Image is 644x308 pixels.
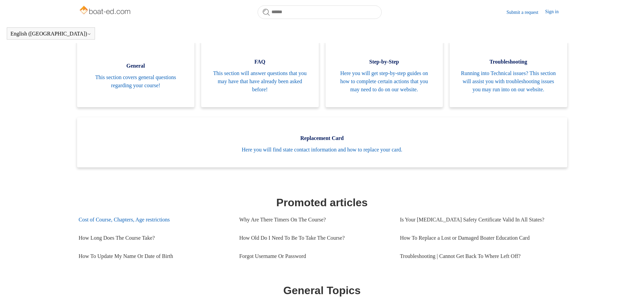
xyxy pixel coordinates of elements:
[211,58,309,66] span: FAQ
[400,211,560,229] a: Is Your [MEDICAL_DATA] Safety Certificate Valid In All States?
[258,5,382,19] input: Search
[460,69,557,94] span: Running into Technical issues? This section will assist you with troubleshooting issues you may r...
[326,41,443,107] a: Step-by-Step Here you will get step-by-step guides on how to complete certain actions that you ma...
[460,58,557,66] span: Troubleshooting
[79,211,229,229] a: Cost of Course, Chapters, Age restrictions
[87,73,185,90] span: This section covers general questions regarding your course!
[87,62,185,70] span: General
[239,211,390,229] a: Why Are There Timers On The Course?
[79,194,566,211] h1: Promoted articles
[87,134,557,142] span: Replacement Card
[87,146,557,154] span: Here you will find state contact information and how to replace your card.
[201,41,319,107] a: FAQ This section will answer questions that you may have that have already been asked before!
[506,9,545,16] a: Submit a request
[77,117,567,167] a: Replacement Card Here you will find state contact information and how to replace your card.
[77,41,195,107] a: General This section covers general questions regarding your course!
[79,229,229,247] a: How Long Does The Course Take?
[10,31,91,37] button: English ([GEOGRAPHIC_DATA])
[79,247,229,265] a: How To Update My Name Or Date of Birth
[211,69,309,94] span: This section will answer questions that you may have that have already been asked before!
[450,41,567,107] a: Troubleshooting Running into Technical issues? This section will assist you with troubleshooting ...
[400,229,560,247] a: How To Replace a Lost or Damaged Boater Education Card
[239,247,390,265] a: Forgot Username Or Password
[239,229,390,247] a: How Old Do I Need To Be To Take The Course?
[79,282,566,299] h1: General Topics
[400,247,560,265] a: Troubleshooting | Cannot Get Back To Where Left Off?
[545,8,565,16] a: Sign in
[79,4,133,18] img: Boat-Ed Help Center home page
[336,58,433,66] span: Step-by-Step
[336,69,433,94] span: Here you will get step-by-step guides on how to complete certain actions that you may need to do ...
